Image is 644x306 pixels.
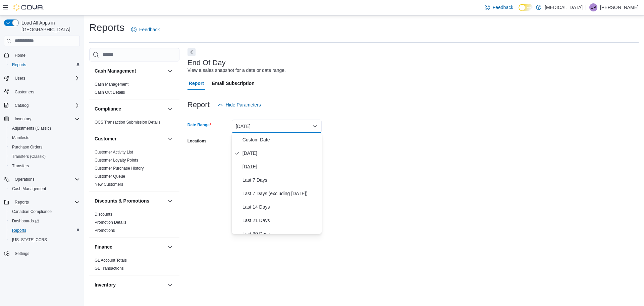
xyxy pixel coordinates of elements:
button: Users [1,74,83,83]
div: Discounts & Promotions [89,210,179,237]
a: Manifests [9,134,32,142]
button: Discounts & Promotions [166,197,174,205]
a: Customer Activity List [95,150,133,155]
button: Purchase Orders [7,142,83,152]
button: Reports [7,60,83,70]
a: Canadian Compliance [9,208,54,216]
a: GL Account Totals [95,258,127,263]
span: Discounts [95,212,112,217]
span: OCS Transaction Submission Details [95,120,161,125]
button: Catalog [1,101,83,110]
button: Cash Management [7,184,83,193]
span: Operations [12,175,80,183]
h3: Report [187,101,210,109]
span: Last 30 Days [243,230,319,238]
button: [DATE] [232,120,322,133]
a: Customer Purchase History [95,166,144,171]
a: Settings [12,250,32,258]
span: Last 14 Days [243,203,319,211]
span: Reports [15,200,29,205]
a: OCS Transaction Submission Details [95,120,161,125]
a: Feedback [128,23,162,36]
div: Select listbox [232,133,322,234]
label: Locations [187,138,207,144]
p: | [585,3,587,11]
span: [US_STATE] CCRS [12,237,47,243]
span: Cash Management [12,186,46,191]
button: Hide Parameters [215,98,264,112]
p: [MEDICAL_DATA] [545,3,583,11]
span: Transfers (Classic) [12,154,46,159]
button: Next [187,48,196,56]
button: Transfers [7,161,83,171]
span: [DATE] [243,163,319,171]
span: Settings [15,251,29,256]
div: Chanel Powell [589,3,597,11]
nav: Complex example [4,48,80,276]
button: Catalog [12,101,31,110]
span: Purchase Orders [12,144,43,150]
span: Manifests [12,135,29,140]
span: Transfers (Classic) [9,152,80,161]
h1: Reports [89,21,124,34]
a: New Customers [95,182,123,187]
span: Operations [15,177,35,182]
button: Customers [1,87,83,97]
a: Feedback [482,1,516,14]
button: Finance [95,244,165,250]
a: Adjustments (Classic) [9,124,54,132]
button: Home [1,50,83,60]
button: Inventory [1,114,83,124]
button: Reports [12,198,32,206]
span: Manifests [9,134,80,142]
a: Discounts [95,212,112,217]
a: Dashboards [7,216,83,226]
button: Inventory [95,281,165,288]
span: Last 21 Days [243,216,319,224]
button: Settings [1,249,83,258]
span: Reports [9,61,80,69]
label: Date Range [187,122,211,128]
span: Catalog [12,101,80,110]
span: Reports [12,62,26,68]
span: Inventory [15,116,31,122]
input: Dark Mode [519,4,533,11]
a: Promotion Details [95,220,126,225]
button: Operations [12,175,37,183]
button: Operations [1,175,83,184]
span: Canadian Compliance [12,209,52,214]
span: Home [15,53,25,58]
span: Reports [12,228,26,233]
a: Customers [12,88,37,96]
h3: Cash Management [95,68,136,74]
h3: Compliance [95,105,121,112]
span: Customers [15,89,34,95]
div: View a sales snapshot for a date or date range. [187,67,286,74]
h3: Customer [95,135,116,142]
span: GL Account Totals [95,258,127,263]
a: GL Transactions [95,266,124,271]
a: Cash Out Details [95,90,125,95]
span: Home [12,51,80,59]
span: Canadian Compliance [9,208,80,216]
button: Compliance [95,105,165,112]
div: Cash Management [89,80,179,99]
a: Purchase Orders [9,143,45,151]
a: Customer Queue [95,174,125,179]
button: Transfers (Classic) [7,152,83,161]
span: Promotions [95,228,115,233]
span: Cash Management [95,82,128,87]
span: [DATE] [243,149,319,157]
a: Transfers [9,162,32,170]
a: Reports [9,61,29,69]
button: Inventory [166,281,174,289]
span: Custom Date [243,136,319,144]
a: Cash Management [9,185,49,193]
button: Inventory [12,115,34,123]
span: Email Subscription [212,77,255,90]
span: Users [15,76,25,81]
